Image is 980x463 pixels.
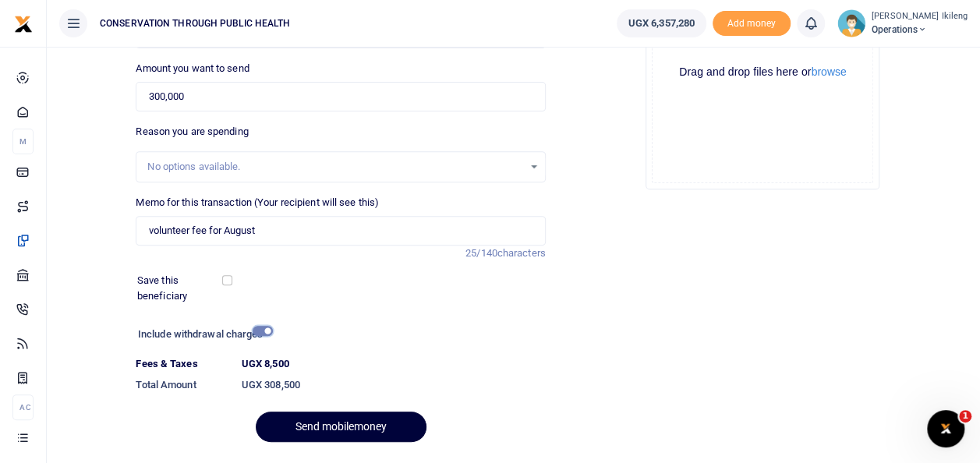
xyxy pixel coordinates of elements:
label: Memo for this transaction (Your recipient will see this) [136,195,379,210]
h6: UGX 308,500 [242,379,546,391]
input: UGX [136,82,545,111]
a: Add money [713,16,791,28]
iframe: Intercom live chat [927,410,964,447]
span: 1 [959,410,971,422]
label: Reason you are spending [136,124,248,140]
span: Operations [872,23,968,37]
h6: Include withdrawal charges [138,328,266,341]
img: logo-small [14,15,33,34]
span: Add money [713,11,791,37]
label: Save this beneficiary [137,273,225,303]
button: browse [811,66,846,77]
label: UGX 8,500 [242,356,289,372]
h6: Total Amount [136,379,228,391]
span: CONSERVATION THROUGH PUBLIC HEALTH [94,16,296,30]
li: Ac [12,394,34,420]
li: Toup your wallet [713,11,791,37]
div: No options available. [147,159,522,175]
span: characters [497,247,546,259]
label: Amount you want to send [136,61,249,76]
li: M [12,129,34,154]
div: Drag and drop files here or [653,65,872,80]
a: logo-small logo-large logo-large [14,17,33,29]
li: Wallet ballance [610,9,713,37]
small: [PERSON_NAME] Ikileng [872,10,968,23]
a: UGX 6,357,280 [617,9,706,37]
button: Send mobilemoney [256,412,426,442]
span: UGX 6,357,280 [628,16,695,31]
dt: Fees & Taxes [129,356,235,372]
img: profile-user [837,9,865,37]
span: 25/140 [465,247,497,259]
input: Enter extra information [136,216,545,246]
a: profile-user [PERSON_NAME] Ikileng Operations [837,9,968,37]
